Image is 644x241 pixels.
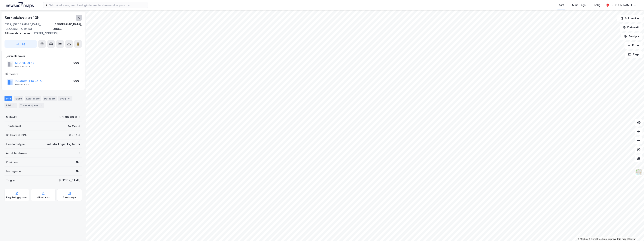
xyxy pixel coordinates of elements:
[6,124,21,128] div: Tomteareal
[43,96,57,101] div: Datasett
[76,169,80,173] div: Nei
[5,72,82,76] div: Gårdeiere
[559,3,564,7] div: Kart
[6,151,28,155] div: Antall leietakere
[5,15,40,21] div: Sørkedalsveien 13h
[6,142,25,146] div: Eiendomstype
[5,32,32,35] span: Tilhørende adresser:
[625,223,644,241] div: Kontrollprogram for chat
[6,178,17,182] div: Tinglyst
[63,196,76,199] div: Saksinnsyn
[72,79,79,83] div: 100%
[15,83,30,86] div: 958 935 420
[594,3,600,7] div: Bolig
[47,142,80,146] div: Industri, Logistikk, Kontor
[5,54,82,58] div: Hjemmelshaver
[58,96,72,101] div: Bygg
[6,160,18,164] div: Punktleie
[589,238,607,240] a: OpenStreetMap
[67,97,71,100] div: 22
[68,124,80,128] div: 57 275 ㎡
[19,103,44,108] div: Transaksjoner
[6,115,18,119] div: Matrikkel
[76,160,80,164] div: Nei
[78,151,80,155] div: 0
[37,196,50,199] div: Miljøstatus
[617,15,642,22] button: Bokmerker
[59,115,80,119] div: 301-38-63-0-0
[5,22,53,31] div: 0369, [GEOGRAPHIC_DATA], [GEOGRAPHIC_DATA]
[15,65,30,68] div: 915 070 434
[620,24,642,31] button: Datasett
[621,33,642,40] button: Analyse
[624,42,642,49] button: Filter
[12,103,16,107] div: 1
[6,196,27,199] div: Reguleringsplaner
[25,96,41,101] div: Leietakere
[39,103,43,107] div: 1
[608,238,626,240] a: Improve this map
[625,51,642,58] button: Tags
[5,31,79,36] div: [STREET_ADDRESS]
[5,96,12,101] div: Info
[47,2,148,8] input: Søk på adresse, matrikkel, gårdeiere, leietakere eller personer
[72,61,79,65] div: 100%
[6,133,28,137] div: Bruksareal (BRA)
[635,169,642,176] img: Z
[14,96,23,101] div: Eiere
[6,169,21,173] div: Festegrunn
[625,223,644,241] iframe: Chat Widget
[6,2,34,8] img: logo.a4113a55bc3d86da70a041830d287a7e.svg
[59,178,80,182] div: [PERSON_NAME]
[5,103,17,108] div: ESG
[572,3,586,7] div: Mine Tags
[69,133,80,137] div: 6 987 ㎡
[5,40,37,48] button: Tag
[611,3,632,7] div: [PERSON_NAME]
[578,238,588,240] a: Mapbox
[53,22,82,31] div: [GEOGRAPHIC_DATA], 38/63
